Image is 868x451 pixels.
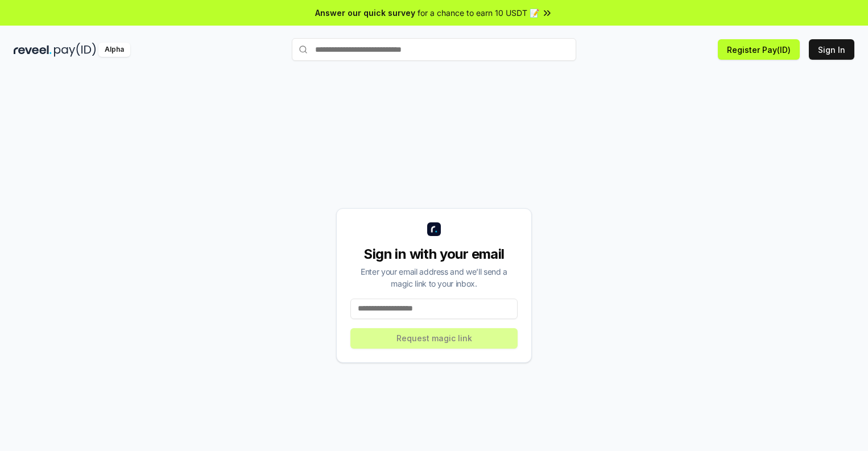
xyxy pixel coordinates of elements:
div: Alpha [98,43,130,57]
div: Sign in with your email [350,245,518,263]
img: pay_id [54,43,96,57]
span: Answer our quick survey [315,7,415,19]
img: logo_small [427,222,441,236]
button: Register Pay(ID) [718,39,800,60]
span: for a chance to earn 10 USDT 📝 [418,7,539,19]
div: Enter your email address and we’ll send a magic link to your inbox. [350,266,518,289]
button: Sign In [809,39,854,60]
img: reveel_dark [14,43,52,57]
